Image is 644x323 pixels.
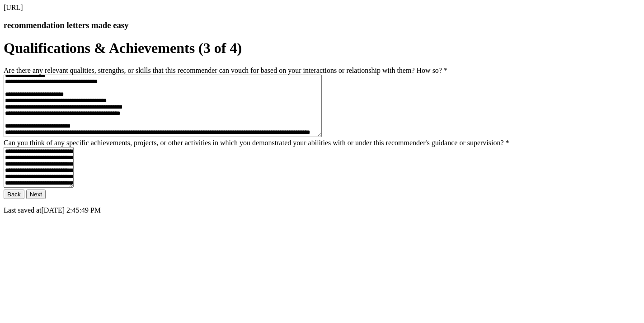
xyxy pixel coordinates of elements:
h1: Qualifications & Achievements (3 of 4) [4,40,640,57]
button: Back [4,190,24,199]
label: Can you think of any specific achievements, projects, or other activities in which you demonstrat... [4,139,509,147]
h3: recommendation letters made easy [4,20,640,30]
p: Last saved at [DATE] 2:45:49 PM [4,206,640,214]
button: Next [26,190,46,199]
span: [URL] [4,4,23,11]
label: Are there any relevant qualities, strengths, or skills that this recommender can vouch for based ... [4,66,447,74]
